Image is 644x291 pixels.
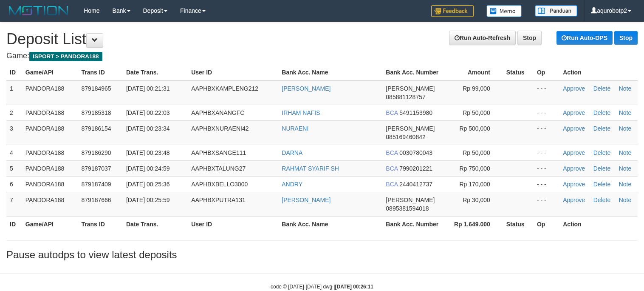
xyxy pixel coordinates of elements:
td: PANDORA188 [22,145,78,160]
span: Rp 50,000 [463,109,490,116]
th: Action [559,216,638,232]
a: IRHAM NAFIS [282,109,320,116]
span: AAPHBXKAMPLENG212 [191,85,258,92]
span: BCA [386,109,398,116]
th: User ID [188,65,278,80]
a: Delete [593,197,610,203]
a: Stop [614,31,638,45]
a: Stop [517,31,542,45]
span: [PERSON_NAME] [386,125,435,132]
a: Delete [593,181,610,188]
span: 7990201221 [399,165,432,172]
a: Approve [563,85,585,92]
h4: Game: [6,52,638,60]
span: Rp 50,000 [463,149,490,156]
th: User ID [188,216,278,232]
th: Rp 1.649.000 [451,216,503,232]
h1: Deposit List [6,31,638,48]
span: [DATE] 00:21:31 [126,85,169,92]
a: Delete [593,109,610,116]
td: - - - [534,160,559,176]
a: Approve [563,125,585,132]
th: Bank Acc. Name [278,65,382,80]
span: [DATE] 00:24:59 [126,165,169,172]
span: [DATE] 00:23:48 [126,149,169,156]
a: Run Auto-Refresh [449,31,516,45]
a: NURAENI [282,125,308,132]
td: 7 [6,192,22,216]
a: Approve [563,165,585,172]
td: - - - [534,120,559,145]
span: 879186154 [82,125,111,132]
a: Note [619,149,632,156]
td: - - - [534,145,559,160]
span: 879185318 [82,109,111,116]
td: - - - [534,105,559,120]
span: [DATE] 00:25:59 [126,197,169,203]
span: Rp 30,000 [463,197,490,203]
a: Note [619,197,632,203]
a: Note [619,125,632,132]
a: [PERSON_NAME] [282,85,330,92]
th: Game/API [22,65,78,80]
a: ANDRY [282,181,302,188]
strong: [DATE] 00:26:11 [335,284,373,290]
span: 879184965 [82,85,111,92]
td: 2 [6,105,22,120]
span: AAPHBXPUTRA131 [191,197,246,203]
span: 0030780043 [399,149,432,156]
td: PANDORA188 [22,80,78,105]
span: AAPHBXBELLO3000 [191,181,248,188]
span: 085881128757 [386,94,425,100]
th: Bank Acc. Number [382,65,451,80]
td: PANDORA188 [22,192,78,216]
span: BCA [386,149,398,156]
td: PANDORA188 [22,160,78,176]
h3: Pause autodps to view latest deposits [6,249,638,260]
th: Action [559,65,638,80]
a: Delete [593,165,610,172]
a: Delete [593,85,610,92]
span: [PERSON_NAME] [386,85,435,92]
th: Op [534,216,559,232]
th: Trans ID [78,65,123,80]
span: 879187666 [82,197,111,203]
span: 2440412737 [399,181,432,188]
th: ID [6,65,22,80]
a: Delete [593,125,610,132]
span: [DATE] 00:25:36 [126,181,169,188]
small: code © [DATE]-[DATE] dwg | [271,284,373,290]
th: Trans ID [78,216,123,232]
span: AAPHBXTALUNG27 [191,165,246,172]
span: [DATE] 00:22:03 [126,109,169,116]
td: - - - [534,80,559,105]
td: - - - [534,192,559,216]
a: Approve [563,181,585,188]
span: Rp 500,000 [459,125,490,132]
td: 4 [6,145,22,160]
span: BCA [386,165,398,172]
span: BCA [386,181,398,188]
th: Game/API [22,216,78,232]
img: panduan.png [535,5,577,17]
th: Date Trans. [123,65,188,80]
img: MOTION_logo.png [6,4,71,17]
td: PANDORA188 [22,105,78,120]
th: Bank Acc. Number [382,216,451,232]
th: Date Trans. [123,216,188,232]
img: Feedback.jpg [431,5,474,17]
th: Status [503,65,534,80]
img: Button%20Memo.svg [486,5,522,17]
td: 3 [6,120,22,145]
a: Note [619,181,632,188]
a: Note [619,109,632,116]
span: 879186290 [82,149,111,156]
td: PANDORA188 [22,176,78,192]
a: RAHMAT SYARIF SH [282,165,339,172]
td: 6 [6,176,22,192]
a: [PERSON_NAME] [282,197,330,203]
span: Rp 99,000 [463,85,490,92]
th: ID [6,216,22,232]
span: Rp 750,000 [459,165,490,172]
span: ISPORT > PANDORA188 [29,52,102,61]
